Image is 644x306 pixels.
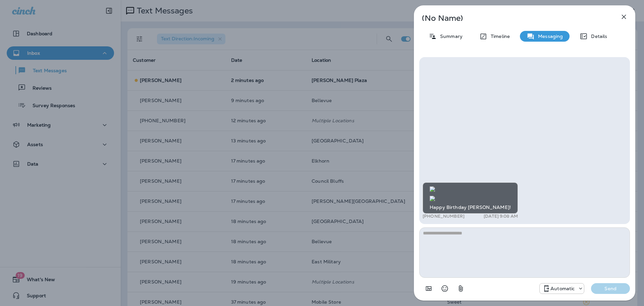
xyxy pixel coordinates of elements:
[550,286,575,291] p: Automatic
[438,282,451,295] button: Select an emoji
[588,34,607,39] p: Details
[423,214,465,219] p: [PHONE_NUMBER]
[422,282,435,295] button: Add in a premade template
[535,34,563,39] p: Messaging
[422,15,605,21] p: (No Name)
[437,34,463,39] p: Summary
[484,214,518,219] p: [DATE] 9:08 AM
[430,186,435,192] img: twilio-download
[423,182,518,214] div: Happy Birthday [PERSON_NAME]!
[487,34,510,39] p: Timeline
[430,196,435,201] img: twilio-download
